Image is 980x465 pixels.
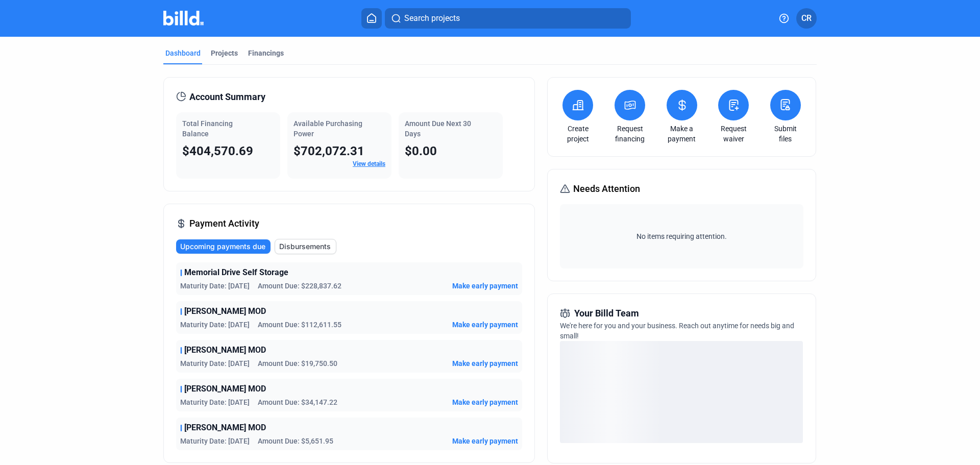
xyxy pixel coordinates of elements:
span: $404,570.69 [182,144,253,158]
span: Available Purchasing Power [293,119,362,138]
span: [PERSON_NAME] MOD [184,422,266,434]
a: Submit files [768,124,803,144]
button: Make early payment [452,281,518,291]
span: Your Billd Team [574,306,639,321]
div: Dashboard [165,48,201,58]
span: Maturity Date: [DATE] [180,436,250,446]
span: We're here for you and your business. Reach out anytime for needs big and small! [560,322,794,340]
span: Maturity Date: [DATE] [180,397,250,407]
span: [PERSON_NAME] MOD [184,305,266,317]
button: CR [796,8,817,29]
span: Amount Due: $34,147.22 [258,397,337,407]
button: Disbursements [275,239,336,254]
span: Search projects [404,12,460,25]
div: loading [560,341,803,443]
span: [PERSON_NAME] MOD [184,344,266,356]
span: Maturity Date: [DATE] [180,320,250,330]
span: Account Summary [189,90,265,104]
span: Maturity Date: [DATE] [180,358,250,369]
button: Make early payment [452,320,518,330]
button: Upcoming payments due [176,239,271,254]
a: Make a payment [664,124,700,144]
span: Payment Activity [189,216,259,231]
span: Needs Attention [573,182,640,196]
a: Request waiver [716,124,751,144]
button: Make early payment [452,397,518,407]
button: Make early payment [452,436,518,446]
button: Search projects [385,8,631,29]
span: $0.00 [405,144,437,158]
div: Projects [211,48,238,58]
span: Disbursements [279,241,331,252]
span: Amount Due: $5,651.95 [258,436,333,446]
a: Create project [560,124,596,144]
button: Make early payment [452,358,518,369]
span: [PERSON_NAME] MOD [184,383,266,395]
span: Amount Due: $112,611.55 [258,320,341,330]
span: Amount Due: $228,837.62 [258,281,341,291]
span: Amount Due: $19,750.50 [258,358,337,369]
span: CR [801,12,812,25]
span: Amount Due Next 30 Days [405,119,471,138]
img: Billd Company Logo [163,11,204,26]
span: Memorial Drive Self Storage [184,266,288,279]
div: Financings [248,48,284,58]
span: $702,072.31 [293,144,364,158]
span: Maturity Date: [DATE] [180,281,250,291]
span: Total Financing Balance [182,119,233,138]
a: Request financing [612,124,648,144]
span: Upcoming payments due [180,241,265,252]
a: View details [353,160,385,167]
span: No items requiring attention. [564,231,799,241]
